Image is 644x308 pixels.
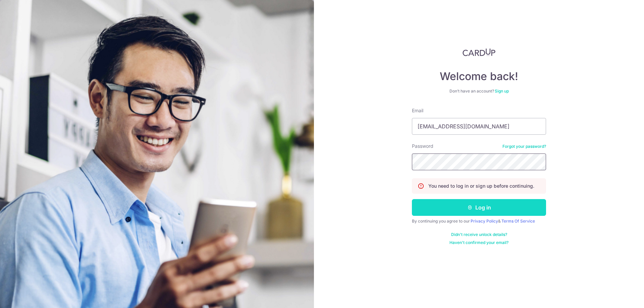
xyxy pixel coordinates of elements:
div: By continuing you agree to our & [412,219,546,224]
p: You need to log in or sign up before continuing. [428,183,534,189]
label: Email [412,107,423,114]
button: Log in [412,199,546,216]
div: Don’t have an account? [412,88,546,94]
h4: Welcome back! [412,70,546,83]
a: Didn't receive unlock details? [451,232,507,237]
img: CardUp Logo [463,48,495,56]
a: Forgot your password? [502,144,546,149]
label: Password [412,143,433,149]
input: Enter your Email [412,118,546,135]
a: Terms Of Service [501,219,535,224]
a: Haven't confirmed your email? [449,240,508,245]
a: Sign up [495,88,509,94]
a: Privacy Policy [471,219,498,224]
